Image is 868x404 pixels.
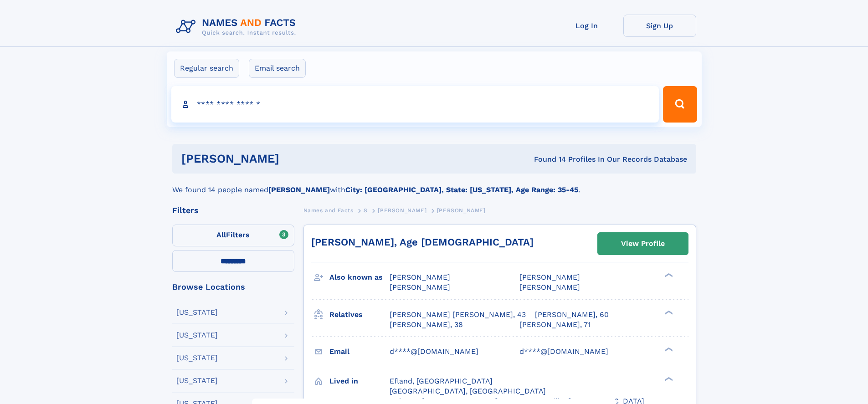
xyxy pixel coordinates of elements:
[663,309,673,315] div: ❯
[378,207,426,214] span: [PERSON_NAME]
[390,310,526,320] a: [PERSON_NAME] [PERSON_NAME], 43
[172,225,294,246] label: Filters
[172,174,696,195] div: We found 14 people named with .
[172,15,303,39] img: Logo Names and Facts
[329,344,390,359] h3: Email
[176,354,218,362] div: [US_STATE]
[249,59,306,78] label: Email search
[519,283,580,291] span: [PERSON_NAME]
[550,15,623,37] a: Log In
[663,376,673,382] div: ❯
[303,205,354,216] a: Names and Facts
[598,233,688,255] a: View Profile
[329,307,390,322] h3: Relatives
[519,273,580,281] span: [PERSON_NAME]
[535,310,609,320] a: [PERSON_NAME], 60
[345,185,578,194] b: City: [GEOGRAPHIC_DATA], State: [US_STATE], Age Range: 35-45
[623,15,696,37] a: Sign Up
[390,273,450,281] span: [PERSON_NAME]
[437,207,486,214] span: [PERSON_NAME]
[406,154,687,164] div: Found 14 Profiles In Our Records Database
[390,387,546,395] span: [GEOGRAPHIC_DATA], [GEOGRAPHIC_DATA]
[216,230,226,239] span: All
[519,320,591,330] a: [PERSON_NAME], 71
[329,270,390,285] h3: Also known as
[172,283,294,291] div: Browse Locations
[329,373,390,389] h3: Lived in
[268,185,330,194] b: [PERSON_NAME]
[176,309,218,316] div: [US_STATE]
[181,153,407,164] h1: [PERSON_NAME]
[176,332,218,339] div: [US_STATE]
[311,236,534,248] a: [PERSON_NAME], Age [DEMOGRAPHIC_DATA]
[171,86,659,123] input: search input
[621,233,665,254] div: View Profile
[663,346,673,352] div: ❯
[172,206,294,215] div: Filters
[663,86,697,123] button: Search Button
[364,205,368,216] a: S
[378,205,426,216] a: [PERSON_NAME]
[390,320,463,330] a: [PERSON_NAME], 38
[390,283,450,291] span: [PERSON_NAME]
[364,207,368,214] span: S
[176,377,218,384] div: [US_STATE]
[663,272,673,278] div: ❯
[390,377,493,385] span: Efland, [GEOGRAPHIC_DATA]
[174,59,239,78] label: Regular search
